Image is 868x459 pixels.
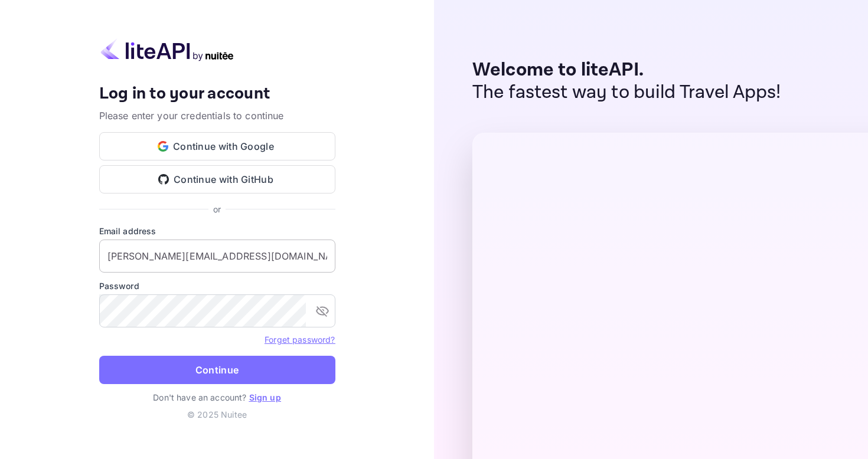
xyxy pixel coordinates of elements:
p: Please enter your credentials to continue [99,109,335,123]
h4: Log in to your account [99,84,335,104]
input: Enter your email address [99,240,335,273]
button: Continue with GitHub [99,165,335,194]
p: or [213,203,221,215]
p: Don't have an account? [99,391,335,404]
a: Sign up [249,392,281,402]
a: Forget password? [265,333,335,345]
p: © 2025 Nuitee [99,408,335,421]
button: toggle password visibility [311,299,334,323]
p: Welcome to liteAPI. [472,59,781,81]
button: Continue [99,356,335,384]
img: liteapi [99,38,235,61]
p: The fastest way to build Travel Apps! [472,81,781,104]
button: Continue with Google [99,132,335,160]
label: Password [99,280,335,292]
label: Email address [99,225,335,237]
a: Forget password? [265,335,335,345]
